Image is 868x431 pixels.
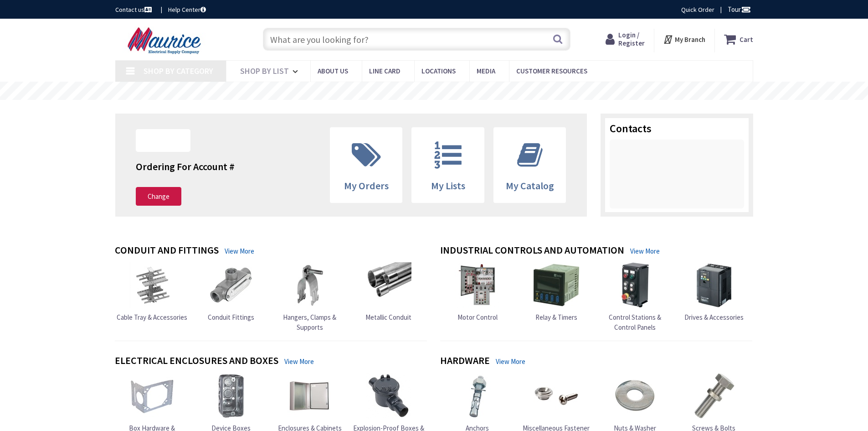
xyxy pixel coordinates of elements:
img: Metallic Conduit [366,262,411,308]
a: Control Stations & Control Panels Control Stations & Control Panels [598,262,673,332]
a: My Orders [330,128,402,203]
a: Quick Order [681,5,714,14]
img: Hangers, Clamps & Supports [287,262,333,308]
span: Hangers, Clamps & Supports [283,313,336,331]
div: My Branch [663,31,705,47]
a: Metallic Conduit Metallic Conduit [365,262,411,322]
a: View More [630,246,660,256]
img: Drives & Accessories [691,262,737,308]
span: Shop By Category [144,66,213,76]
a: Drives & Accessories Drives & Accessories [684,262,744,322]
a: Help Center [168,5,206,14]
span: Conduit Fittings [208,313,254,322]
a: Conduit Fittings Conduit Fittings [208,262,254,322]
input: What are you looking for? [263,28,570,51]
h3: Contacts [610,123,744,135]
h4: Hardware [440,355,490,368]
a: View More [284,357,314,366]
span: Drives & Accessories [684,313,744,322]
img: Device Boxes [208,373,254,419]
img: Anchors [455,373,500,419]
h4: Electrical Enclosures and Boxes [115,355,278,368]
img: Cable Tray & Accessories [129,262,175,308]
img: Relay & Timers [534,262,579,308]
a: Cart [724,31,753,47]
span: Customer Resources [516,67,587,75]
span: My Orders [344,179,389,192]
h4: Conduit and Fittings [115,244,219,258]
a: Motor Control Motor Control [455,262,500,322]
h4: Ordering For Account # [136,161,235,172]
span: About us [318,67,348,75]
img: Control Stations & Control Panels [612,262,658,308]
span: Shop By List [240,66,289,76]
span: My Catalog [506,179,554,192]
a: My Catalog [494,128,566,203]
span: Motor Control [457,313,498,322]
span: Locations [421,67,456,75]
strong: Cart [740,31,753,47]
img: Nuts & Washer [612,373,658,419]
strong: My Branch [675,35,705,44]
a: Login / Register [606,31,645,47]
span: Tour [728,5,751,14]
rs-layer: Free Same Day Pickup at 15 Locations [351,86,518,96]
span: Cable Tray & Accessories [117,313,187,322]
img: Maurice Electrical Supply Company [115,26,216,55]
img: Explosion-Proof Boxes & Accessories [366,373,411,419]
img: Enclosures & Cabinets [287,373,333,419]
span: Control Stations & Control Panels [609,313,661,331]
a: My Lists [412,128,484,203]
h4: Industrial Controls and Automation [440,244,624,258]
span: Relay & Timers [535,313,577,322]
a: View More [225,246,254,256]
img: Motor Control [455,262,500,308]
a: View More [496,357,525,366]
a: Relay & Timers Relay & Timers [534,262,579,322]
span: My Lists [431,179,465,192]
img: Box Hardware & Accessories [129,373,175,419]
span: Line Card [369,67,401,75]
a: Cable Tray & Accessories Cable Tray & Accessories [117,262,187,322]
img: Conduit Fittings [208,262,254,308]
a: Hangers, Clamps & Supports Hangers, Clamps & Supports [272,262,347,332]
a: Change [136,187,181,206]
span: Login / Register [618,31,645,47]
img: Screws & Bolts [691,373,737,419]
img: Miscellaneous Fastener [534,373,579,419]
a: Contact us [115,5,154,14]
span: Metallic Conduit [365,313,411,322]
span: Media [477,67,495,75]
